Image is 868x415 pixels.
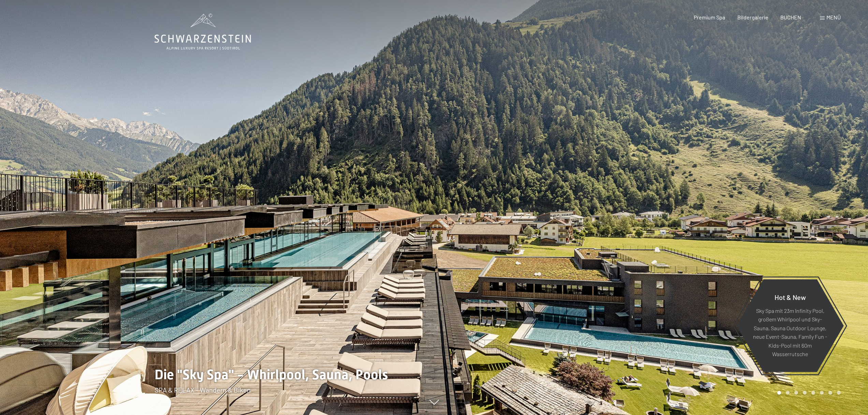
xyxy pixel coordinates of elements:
[786,391,790,395] div: Carousel Page 2
[753,306,827,358] p: Sky Spa mit 23m Infinity Pool, großem Whirlpool und Sky-Sauna, Sauna Outdoor Lounge, neue Event-S...
[826,14,841,20] span: Menü
[694,14,725,20] a: Premium Spa
[803,391,807,395] div: Carousel Page 4
[794,391,798,395] div: Carousel Page 3
[820,391,824,395] div: Carousel Page 6
[828,391,832,395] div: Carousel Page 7
[811,391,815,395] div: Carousel Page 5
[777,391,781,395] div: Carousel Page 1 (Current Slide)
[775,391,841,395] div: Carousel Pagination
[775,293,806,301] span: Hot & New
[780,14,801,20] a: BUCHEN
[736,279,844,372] a: Hot & New Sky Spa mit 23m Infinity Pool, großem Whirlpool und Sky-Sauna, Sauna Outdoor Lounge, ne...
[837,391,841,395] div: Carousel Page 8
[737,14,768,20] a: Bildergalerie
